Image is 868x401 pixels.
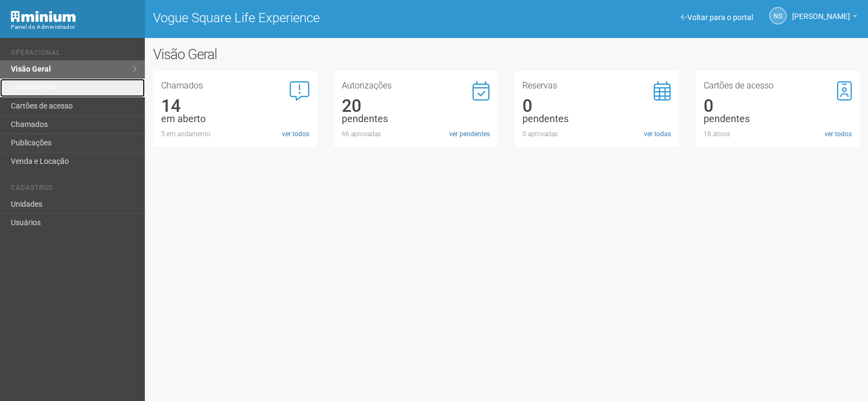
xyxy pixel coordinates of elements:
img: Minium [11,11,76,22]
div: 0 [522,101,671,111]
div: 5 em andamento [161,129,309,139]
li: Cadastros [11,184,137,195]
h3: Chamados [161,81,309,90]
a: ver todos [825,129,852,139]
h3: Cartões de acesso [704,81,852,90]
div: pendentes [522,114,671,124]
div: 0 aprovadas [522,129,671,139]
div: 0 [704,101,852,111]
div: em aberto [161,114,309,124]
a: Voltar para o portal [681,13,753,22]
div: 18 ativos [704,129,852,139]
h2: Visão Geral [153,46,438,62]
div: Painel do Administrador [11,22,137,32]
li: Operacional [11,49,137,60]
a: [PERSON_NAME] [792,14,857,22]
a: ver todas [644,129,671,139]
h3: Autorizações [342,81,490,90]
div: 14 [161,101,309,111]
a: NS [769,7,787,24]
span: Nicolle Silva [792,2,850,21]
div: 20 [342,101,490,111]
h1: Vogue Square Life Experience [153,11,499,25]
h3: Reservas [522,81,671,90]
div: pendentes [342,114,490,124]
div: 66 aprovadas [342,129,490,139]
div: pendentes [704,114,852,124]
a: ver todos [282,129,309,139]
a: ver pendentes [449,129,490,139]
